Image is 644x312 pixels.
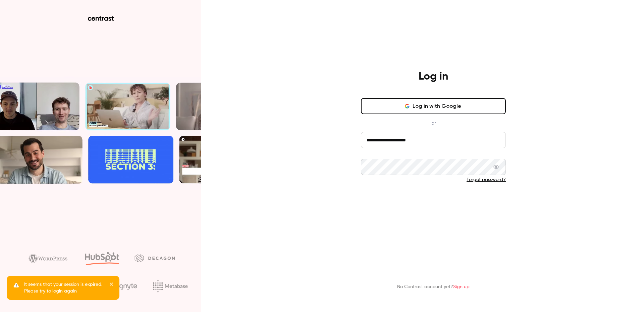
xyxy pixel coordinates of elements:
p: No Contrast account yet? [397,283,470,291]
keeper-lock: Open Keeper Popup [492,163,500,171]
p: It seems that your session is expired. Please try to login again [24,281,105,295]
h4: Log in [419,70,448,83]
button: Log in with Google [361,98,506,114]
button: close [109,281,114,289]
span: or [428,120,439,127]
a: Sign up [453,284,470,289]
a: Forgot password? [467,177,506,182]
button: Log in [361,194,506,210]
img: decagon [135,254,175,262]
